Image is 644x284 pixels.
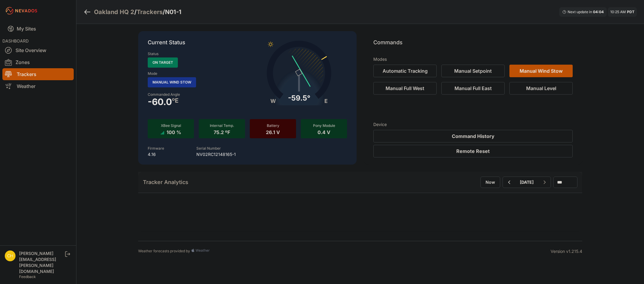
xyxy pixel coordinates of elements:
[19,274,36,279] a: Feedback
[2,56,74,68] a: Zones
[373,82,437,95] button: Manual Full West
[137,8,163,16] a: Trackers
[148,92,244,97] label: Commanded Angle
[568,10,592,14] span: Next update in
[196,151,236,157] p: NV02RC12148165-1
[318,128,330,135] span: 0.4 V
[5,6,38,16] img: Nevados
[161,123,181,128] span: XBee Signal
[165,8,181,16] h3: N01-1
[373,56,387,62] h3: Modes
[163,8,165,16] span: /
[627,10,634,14] span: PDT
[509,82,573,95] button: Manual Level
[5,250,16,261] img: chris.young@nevados.solar
[441,82,505,95] button: Manual Full East
[167,128,181,135] span: 100 %
[148,51,158,56] label: Status
[2,38,29,43] span: DASHBOARD
[373,38,573,51] p: Commands
[373,130,573,142] button: Command History
[480,177,500,188] button: Now
[148,146,164,151] label: Firmware
[138,248,551,254] div: Weather forecasts provided by
[267,123,279,128] span: Battery
[610,10,626,14] span: 10:25 AM
[84,4,181,20] nav: Breadcrumb
[148,38,347,51] p: Current Status
[143,178,188,186] h2: Tracker Analytics
[134,8,137,16] span: /
[148,151,164,157] p: 4.16
[2,44,74,56] a: Site Overview
[2,68,74,80] a: Trackers
[2,22,74,36] a: My Sites
[441,65,505,77] button: Manual Setpoint
[593,10,604,14] div: 04 : 04
[94,8,134,16] a: Oakland HQ 2
[551,248,582,254] div: Version v1.215.4
[266,128,280,135] span: 26.1 V
[509,65,573,77] button: Manual Wind Stow
[2,80,74,92] a: Weather
[196,146,221,151] label: Serial Number
[148,57,178,68] span: On Target
[148,98,172,105] span: -60.0
[373,145,573,157] button: Remote Reset
[148,71,157,76] label: Mode
[313,123,335,128] span: Pony Module
[515,177,538,188] button: [DATE]
[214,128,230,135] span: 75.2 ºF
[172,98,178,103] span: º E
[148,77,196,87] span: Manual Wind Stow
[210,123,234,128] span: Internal Temp.
[19,250,64,274] div: [PERSON_NAME][EMAIL_ADDRESS][PERSON_NAME][DOMAIN_NAME]
[288,93,310,103] div: -59.5°
[373,65,437,77] button: Automatic Tracking
[373,122,573,127] h3: Device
